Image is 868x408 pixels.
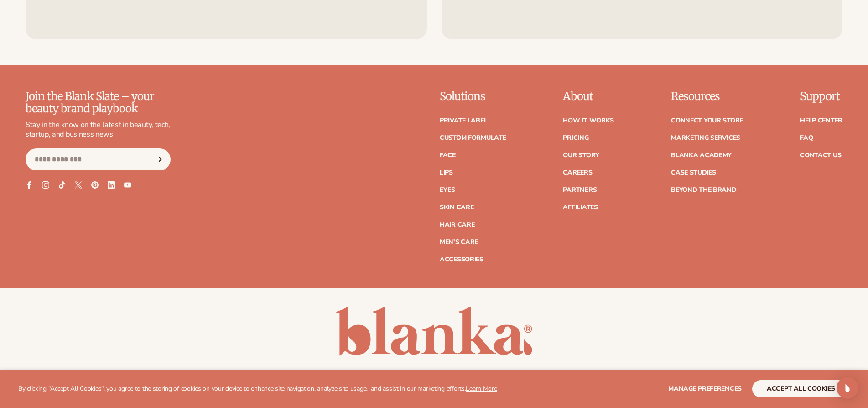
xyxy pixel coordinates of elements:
a: Private label [440,117,487,124]
p: About [563,90,614,102]
a: Men's Care [440,239,478,245]
a: Blanka Academy [671,152,732,159]
a: FAQ [800,135,813,141]
button: accept all cookies [752,380,850,397]
p: Join the Blank Slate – your beauty brand playbook [26,90,171,115]
a: Connect your store [671,117,743,124]
a: Partners [563,187,597,193]
a: Beyond the brand [671,187,737,193]
a: Our Story [563,152,599,159]
a: Affiliates [563,204,598,211]
a: Help Center [800,117,842,124]
a: Pricing [563,135,588,141]
a: Eyes [440,187,455,193]
a: Skin Care [440,204,473,211]
a: Case Studies [671,170,716,176]
p: Support [800,90,842,102]
div: Open Intercom Messenger [837,377,858,399]
a: Face [440,152,456,159]
p: Resources [671,90,743,102]
button: Manage preferences [668,380,742,397]
p: Solutions [440,90,506,102]
p: By clicking "Accept All Cookies", you agree to the storing of cookies on your device to enhance s... [18,385,497,393]
a: Accessories [440,256,483,263]
button: Subscribe [150,148,170,170]
a: Contact Us [800,152,841,159]
a: Custom formulate [440,135,506,141]
a: Learn More [466,384,497,393]
a: Hair Care [440,222,474,228]
p: Stay in the know on the latest in beauty, tech, startup, and business news. [26,120,171,139]
a: Lips [440,170,453,176]
span: Manage preferences [668,384,742,393]
a: Marketing services [671,135,740,141]
a: How It Works [563,117,614,124]
a: Careers [563,170,592,176]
